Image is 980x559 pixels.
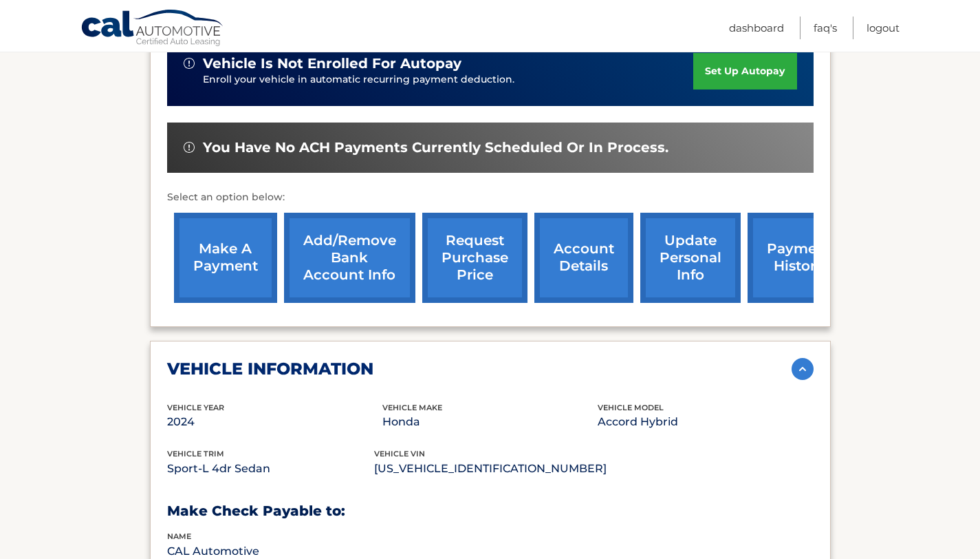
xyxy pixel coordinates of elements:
[374,459,607,478] p: [US_VEHICLE_IDENTIFICATION_NUMBER]
[867,17,900,39] a: Logout
[382,412,598,432] p: Honda
[382,403,442,412] span: vehicle make
[167,189,814,206] p: Select an option below:
[167,531,191,541] span: name
[693,53,796,89] a: set up autopay
[374,449,425,458] span: vehicle vin
[167,359,373,379] h2: vehicle information
[284,213,415,303] a: Add/Remove bank account info
[534,213,633,303] a: account details
[598,403,664,412] span: vehicle model
[167,459,374,478] p: Sport-L 4dr Sedan
[167,503,814,520] h3: Make Check Payable to:
[814,17,837,39] a: FAQ's
[80,9,225,49] a: Cal Automotive
[748,213,851,303] a: payment history
[792,358,814,380] img: accordion-active.svg
[167,412,382,432] p: 2024
[203,72,694,87] p: Enroll your vehicle in automatic recurring payment deduction.
[167,403,224,412] span: vehicle Year
[729,17,784,39] a: Dashboard
[167,449,224,458] span: vehicle trim
[174,213,277,303] a: make a payment
[184,58,195,69] img: alert-white.svg
[184,142,195,153] img: alert-white.svg
[203,55,461,72] span: vehicle is not enrolled for autopay
[640,213,741,303] a: update personal info
[203,139,668,156] span: You have no ACH payments currently scheduled or in process.
[422,213,527,303] a: request purchase price
[598,412,813,432] p: Accord Hybrid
